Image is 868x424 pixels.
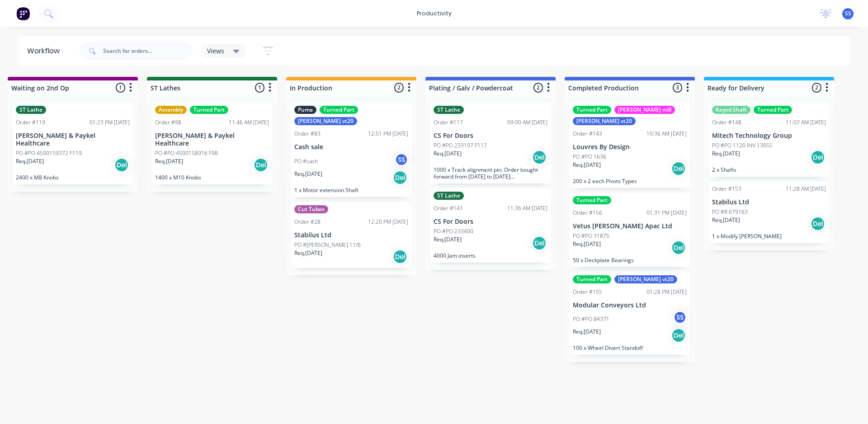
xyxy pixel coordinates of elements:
p: PO #PO 1120 INV 13055 [712,141,773,150]
div: SS [673,311,687,324]
div: Order #153 [712,185,741,193]
div: Turned PartOrder #15601:31 PM [DATE]Vetus [PERSON_NAME] Apac LtdPO #PO 31875Req.[DATE]Del50 x Dec... [569,193,690,267]
div: 11:36 AM [DATE] [507,204,547,212]
p: Cash sale [294,143,408,151]
div: 01:23 PM [DATE] [90,118,130,127]
p: Louvres By Design [573,143,687,151]
p: Stabilus Ltd [294,231,408,239]
div: Cut TubesOrder #2812:20 PM [DATE]Stabilus LtdPO #[PERSON_NAME] 11/6Req.[DATE]Del [291,202,412,268]
div: SS [395,153,408,166]
div: 12:51 PM [DATE] [368,130,408,138]
input: Search for orders... [103,42,193,60]
p: PO #PO 84371 [573,315,609,323]
div: Keyed ShaftTurned PartOrder #14811:07 AM [DATE]Mitech Technology GroupPO #PO 1120 INV 13055Req.[D... [708,102,830,177]
div: 11:07 AM [DATE] [786,118,826,127]
p: 1400 x M10 Knobs [155,174,269,181]
p: 4000 Jam inserts [434,252,547,259]
div: Del [114,158,129,172]
div: ST LatheOrder #14111:36 AM [DATE]CS For DoorsPO #PO 233400Req.[DATE]Del4000 Jam inserts [430,188,551,263]
p: 100 x Wheel Divert Standoff [573,344,687,351]
p: Req. [DATE] [434,236,462,244]
div: [PERSON_NAME] vt20 [614,275,677,283]
div: Turned Part [190,106,228,114]
div: ST Lathe [434,192,464,200]
p: CS For Doors [434,132,547,140]
div: Turned Part [573,196,611,204]
div: Order #155 [573,288,602,296]
div: ST LatheOrder #11709:00 AM [DATE]CS For DoorsPO #PO 233197 F117Req.[DATE]Del1000 x Track alignmen... [430,102,551,184]
div: ST LatheOrder #11901:23 PM [DATE][PERSON_NAME] & Paykel HealthcarePO #PO 4500159372 F119Req.[DATE... [12,102,133,184]
div: [PERSON_NAME] vt20 [573,117,636,125]
p: [PERSON_NAME] & Paykel Healthcare [16,132,130,147]
div: Order #117 [434,118,463,127]
div: 01:31 PM [DATE] [646,209,687,217]
p: 2400 x M8 Knobs [16,174,130,181]
p: PO #PO 1636 [573,153,606,161]
div: Cut Tubes [294,205,328,213]
div: Order #141 [434,204,463,212]
div: AssemblyTurned PartOrder #9811:46 AM [DATE][PERSON_NAME] & Paykel HealthcarePO #PO 4500158916 F98... [151,102,273,184]
p: PO #PO 4500159372 F119 [16,149,82,157]
div: Del [671,161,686,176]
div: Del [811,217,825,231]
p: Req. [DATE] [573,328,601,336]
div: Turned Part [573,106,611,114]
div: 12:20 PM [DATE] [368,218,408,226]
p: 2 x Shafts [712,166,826,173]
div: Del [393,170,407,185]
p: PO #PO 233400 [434,227,473,236]
div: Order #15311:28 AM [DATE]Stabilus LtdPO #R 679163Req.[DATE]Del1 x Modify [PERSON_NAME] [708,181,830,243]
div: Order #156 [573,209,602,217]
p: PO #PO 31875 [573,232,609,240]
div: 10:36 AM [DATE] [646,130,687,138]
div: Keyed Shaft [712,106,750,114]
p: Req. [DATE] [294,170,322,178]
p: PO #PO 4500158916 F98 [155,149,218,157]
p: Req. [DATE] [573,161,601,169]
div: Assembly [155,106,187,114]
div: Del [532,236,547,250]
div: Turned Part[PERSON_NAME] vt20Order #15501:28 PM [DATE]Modular Conveyors LtdPO #PO 84371SSReq.[DAT... [569,272,690,355]
p: Modular Conveyors Ltd [573,302,687,309]
img: Factory [16,7,30,20]
p: Req. [DATE] [155,157,183,165]
div: Order #83 [294,130,321,138]
div: Del [671,328,686,343]
p: Req. [DATE] [16,157,44,165]
div: Turned Part[PERSON_NAME] mill[PERSON_NAME] vt20Order #14310:36 AM [DATE]Louvres By DesignPO #PO 1... [569,102,690,188]
div: 01:28 PM [DATE] [646,288,687,296]
p: 1 x Motor extension Shaft [294,187,408,193]
p: 1 x Modify [PERSON_NAME] [712,233,826,240]
p: Req. [DATE] [434,150,462,158]
div: ST Lathe [16,106,46,114]
p: PO #cash [294,157,318,165]
div: 11:28 AM [DATE] [786,185,826,193]
p: 1000 x Track alignment pin. Order bought forward from [DATE] to [DATE] [PERSON_NAME] [434,166,547,180]
div: Del [254,158,268,172]
div: Del [532,150,547,165]
div: Turned Part [320,106,358,114]
p: [PERSON_NAME] & Paykel Healthcare [155,132,269,147]
div: Turned Part [754,106,792,114]
div: productivity [412,7,456,20]
p: Req. [DATE] [712,150,740,158]
div: Order #119 [16,118,45,127]
p: PO #R 679163 [712,208,748,216]
div: Turned Part [573,275,611,283]
p: CS For Doors [434,218,547,226]
p: 200 x 2 each Pivots Types [573,178,687,184]
div: Del [671,240,686,255]
div: ST Lathe [434,106,464,114]
div: Order #148 [712,118,741,127]
div: PumaTurned Part[PERSON_NAME] vt20Order #8312:51 PM [DATE]Cash salePO #cashSSReq.[DATE]Del1 x Moto... [291,102,412,197]
div: Puma [294,106,316,114]
p: 50 x Deckplate Bearings [573,257,687,264]
p: Req. [DATE] [712,216,740,224]
div: [PERSON_NAME] vt20 [294,117,357,125]
p: Vetus [PERSON_NAME] Apac Ltd [573,222,687,230]
div: 09:00 AM [DATE] [507,118,547,127]
p: Mitech Technology Group [712,132,826,140]
span: Views [207,46,224,56]
p: PO #PO 233197 F117 [434,141,487,150]
div: [PERSON_NAME] mill [614,106,675,114]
